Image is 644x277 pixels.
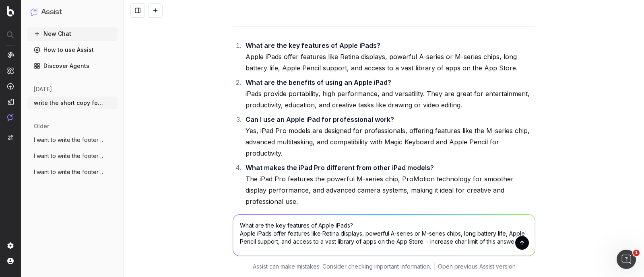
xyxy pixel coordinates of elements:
[27,96,118,109] button: write the short copy for the url: https:
[7,114,14,121] img: Assist
[7,6,14,16] img: Botify logo
[7,258,14,264] img: My account
[27,43,118,56] a: How to use Assist
[31,6,114,18] button: Assist
[633,250,640,256] span: 1
[246,78,391,86] strong: What are the benefits of using an Apple iPad?
[246,41,380,49] strong: What are the key features of Apple iPads?
[438,263,516,271] a: Open previous Assist version
[27,133,118,146] button: I want to write the footer text. The foo
[34,85,52,93] span: [DATE]
[34,152,105,160] span: I want to write the footer text. The foo
[233,215,535,256] textarea: What are the key features of Apple iPads? Apple iPads offer features like Retina displays, powerf...
[27,60,118,72] a: Discover Agents
[246,115,394,123] strong: Can I use an Apple iPad for professional work?
[41,6,62,18] h1: Assist
[34,168,105,176] span: I want to write the footer text. The foo
[243,40,535,74] li: Apple iPads offer features like Retina displays, powerful A-series or M-series chips, long batter...
[31,8,38,16] img: Assist
[27,166,118,179] button: I want to write the footer text. The foo
[7,67,14,74] img: Intelligence
[27,150,118,162] button: I want to write the footer text. The foo
[246,164,434,172] strong: What makes the iPad Pro different from other iPad models?
[617,250,636,269] iframe: Intercom live chat
[7,242,14,249] img: Setting
[7,52,14,58] img: Analytics
[34,122,49,130] span: older
[253,263,431,271] p: Assist can make mistakes. Consider checking important information.
[27,27,118,40] button: New Chat
[7,98,14,105] img: Studio
[243,77,535,111] li: iPads provide portability, high performance, and versatility. They are great for entertainment, p...
[34,99,105,107] span: write the short copy for the url: https:
[7,83,14,90] img: Activation
[243,114,535,159] li: Yes, iPad Pro models are designed for professionals, offering features like the M-series chip, ad...
[8,135,13,140] img: Switch project
[243,162,535,207] li: The iPad Pro features the powerful M-series chip, ProMotion technology for smoother display perfo...
[34,136,105,144] span: I want to write the footer text. The foo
